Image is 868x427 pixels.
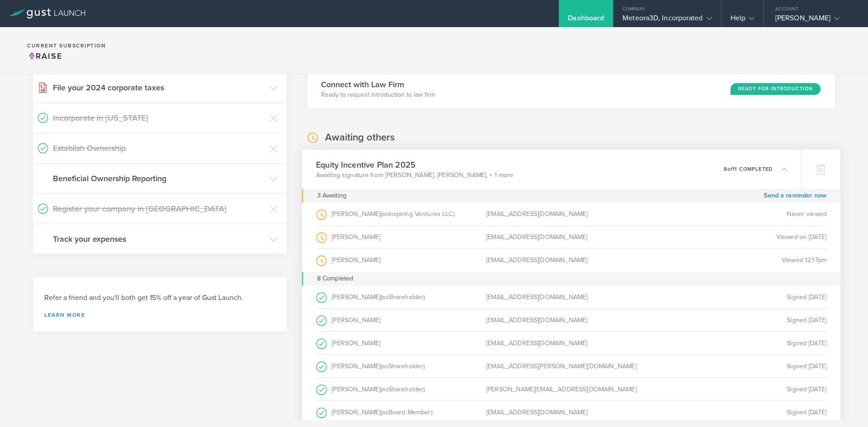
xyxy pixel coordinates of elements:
[380,293,388,300] span: (as
[656,401,826,423] div: Signed [DATE]
[724,166,773,171] p: 8 11 completed
[316,401,486,423] div: [PERSON_NAME]
[764,188,826,202] a: Send a reminder now
[486,378,656,400] div: [PERSON_NAME][EMAIL_ADDRESS][DOMAIN_NAME]
[316,202,486,225] div: [PERSON_NAME]
[317,188,346,202] div: 3 Awaiting
[486,355,656,377] div: [EMAIL_ADDRESS][PERSON_NAME][DOMAIN_NAME]
[423,385,425,393] span: )
[316,159,514,171] h3: Equity Incentive Plan 2025
[316,355,486,377] div: [PERSON_NAME]
[307,70,835,108] div: Connect with Law FirmReady to request introduction to law firmReady for Introduction
[486,401,656,423] div: [EMAIL_ADDRESS][DOMAIN_NAME]
[316,378,486,400] div: [PERSON_NAME]
[53,82,265,94] h3: File your 2024 corporate taxes
[486,309,656,331] div: [EMAIL_ADDRESS][DOMAIN_NAME]
[53,112,265,124] h3: Incorporate in [US_STATE]
[727,166,732,172] em: of
[321,90,435,99] p: Ready to request introduction to law firm
[380,385,388,393] span: (as
[388,385,424,393] span: Shareholder
[325,131,395,144] h2: Awaiting others
[656,332,826,354] div: Signed [DATE]
[656,378,826,400] div: Signed [DATE]
[486,332,656,354] div: [EMAIL_ADDRESS][DOMAIN_NAME]
[44,312,275,318] a: Learn more
[27,51,62,61] span: Raise
[388,210,453,217] span: Inspiring Ventures LLC
[321,79,435,90] h3: Connect with Law Firm
[656,202,826,225] div: Never viewed
[53,173,265,184] h3: Beneficial Ownership Reporting
[302,272,840,286] div: 8 Completed
[316,170,514,179] p: Awaiting signature from [PERSON_NAME], [PERSON_NAME], + 1 more
[568,14,604,27] div: Dashboard
[423,293,425,300] span: )
[316,332,486,354] div: [PERSON_NAME]
[656,225,826,248] div: Viewed on [DATE]
[316,225,486,248] div: [PERSON_NAME]
[380,210,388,217] span: (as
[486,286,656,308] div: [EMAIL_ADDRESS][DOMAIN_NAME]
[316,309,486,331] div: [PERSON_NAME]
[431,408,432,416] span: )
[486,249,656,272] div: [EMAIL_ADDRESS][DOMAIN_NAME]
[44,293,275,303] h3: Refer a friend and you'll both get 15% off a year of Gust Launch.
[423,362,425,370] span: )
[656,286,826,308] div: Signed [DATE]
[775,14,852,27] div: [PERSON_NAME]
[53,203,265,215] h3: Register your company in [GEOGRAPHIC_DATA]
[380,408,388,416] span: (as
[53,233,265,245] h3: Track your expenses
[53,142,265,154] h3: Establish Ownership
[486,225,656,248] div: [EMAIL_ADDRESS][DOMAIN_NAME]
[453,210,454,217] span: )
[486,202,656,225] div: [EMAIL_ADDRESS][DOMAIN_NAME]
[731,14,755,27] div: Help
[388,362,424,370] span: Shareholder
[731,83,821,95] div: Ready for Introduction
[656,249,826,272] div: Viewed 12:17pm
[27,43,106,48] h2: Current Subscription
[656,355,826,377] div: Signed [DATE]
[388,408,431,416] span: Board Member
[623,14,712,27] div: Meteora3D, Incorporated
[316,286,486,308] div: [PERSON_NAME]
[316,249,486,272] div: [PERSON_NAME]
[380,362,388,370] span: (as
[656,309,826,331] div: Signed [DATE]
[388,293,424,300] span: Shareholder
